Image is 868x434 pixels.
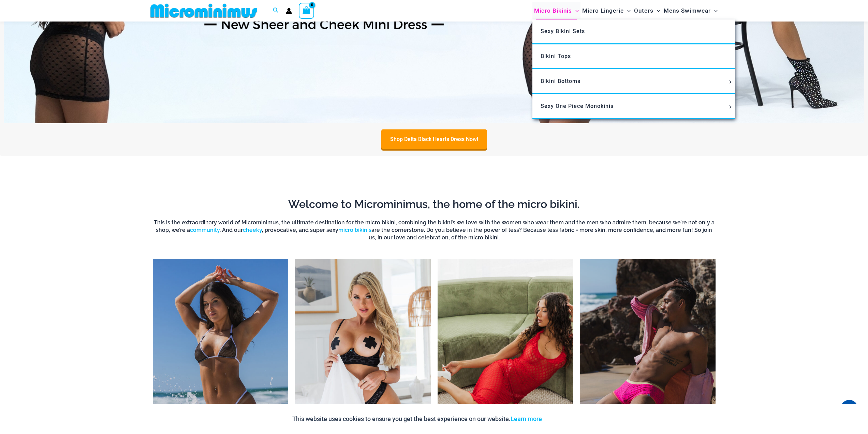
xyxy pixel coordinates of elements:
[153,219,716,242] h6: This is the extraordinary world of Microminimus, the ultimate destination for the micro bikini, c...
[534,2,572,19] span: Micro Bikinis
[273,6,279,15] a: Search icon link
[286,8,292,14] a: Account icon link
[532,2,580,19] a: Micro BikinisMenu ToggleMenu Toggle
[531,1,721,20] nav: Site Navigation
[572,2,579,19] span: Menu Toggle
[726,105,734,109] span: Menu Toggle
[511,415,542,422] a: Learn more
[653,2,660,19] span: Menu Toggle
[381,129,487,149] a: Shop Delta Black Hearts Dress Now!
[532,44,735,69] a: Bikini Tops
[153,197,716,211] h2: Welcome to Microminimus, the home of the micro bikini.
[148,3,260,18] img: MM SHOP LOGO FLAT
[634,2,653,19] span: Outers
[726,80,734,84] span: Menu Toggle
[541,78,580,84] span: Bikini Bottoms
[580,2,632,19] a: Micro LingerieMenu ToggleMenu Toggle
[541,103,614,109] span: Sexy One Piece Monokinis
[243,227,262,233] a: cheeky
[664,2,711,19] span: Mens Swimwear
[299,3,314,18] a: View Shopping Cart, empty
[582,2,624,19] span: Micro Lingerie
[532,94,735,119] a: Sexy One Piece MonokinisMenu ToggleMenu Toggle
[190,227,220,233] a: community
[292,414,542,424] p: This website uses cookies to ensure you get the best experience on our website.
[662,2,719,19] a: Mens SwimwearMenu ToggleMenu Toggle
[632,2,662,19] a: OutersMenu ToggleMenu Toggle
[547,411,576,427] button: Accept
[541,28,585,34] span: Sexy Bikini Sets
[338,227,371,233] a: micro bikinis
[711,2,718,19] span: Menu Toggle
[541,53,571,59] span: Bikini Tops
[532,69,735,94] a: Bikini BottomsMenu ToggleMenu Toggle
[532,19,735,44] a: Sexy Bikini Sets
[624,2,631,19] span: Menu Toggle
